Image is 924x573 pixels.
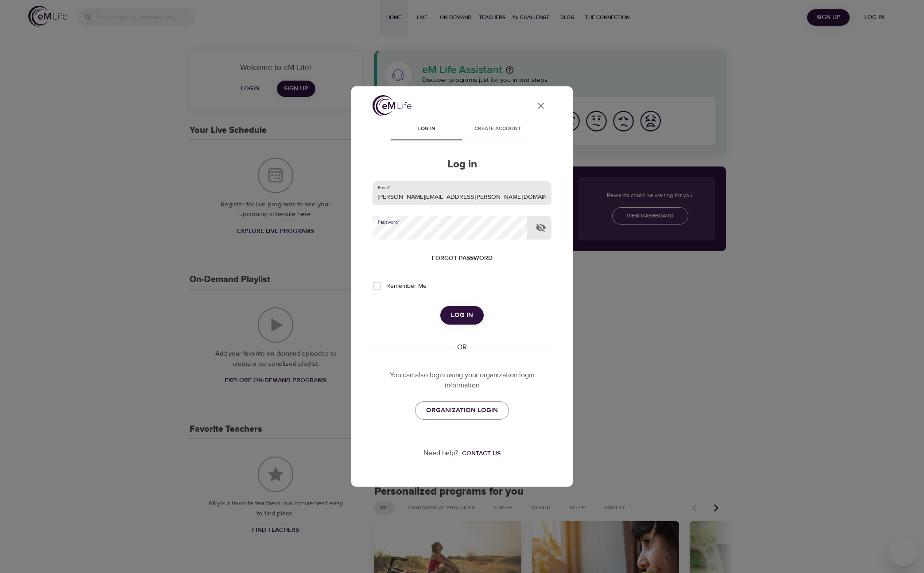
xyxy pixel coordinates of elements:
[373,95,412,116] img: logo
[530,95,551,116] button: close
[454,342,470,352] div: OR
[440,306,484,325] button: Log in
[458,449,501,458] a: Contact us
[432,253,493,264] span: Forgot password
[415,401,509,420] a: ORGANIZATION LOGIN
[428,250,496,267] button: Forgot password
[451,310,473,321] span: Log in
[373,119,551,140] div: disabled tabs example
[462,449,501,458] div: Contact us
[423,448,458,458] p: Need help?
[373,158,551,171] h2: Log in
[467,124,528,134] span: Create account
[373,370,551,391] p: You can also login using your organization login information
[386,282,427,291] span: Remember Me
[426,405,498,416] span: ORGANIZATION LOGIN
[396,124,457,134] span: Log in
